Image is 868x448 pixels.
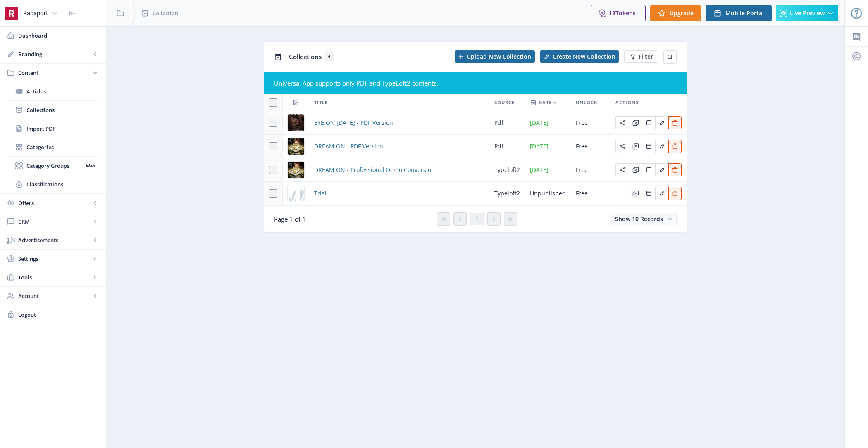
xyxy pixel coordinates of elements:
span: Dashboard [18,31,99,40]
td: pdf [489,111,525,135]
a: EYE ON [DATE] - PDF Version [314,118,393,128]
a: Edit page [668,165,682,173]
a: Edit page [629,118,642,126]
span: Content [18,69,91,77]
nb-badge: Web [83,162,98,170]
span: Collection [153,9,178,17]
img: 30d4eecd-fdac-4849-ba67-d50181350027.png [5,7,18,20]
a: Edit page [615,165,629,173]
div: Universal App supports only PDF and TypeLoft2 contents. [274,79,677,87]
span: Import PDF [26,124,98,133]
img: cover.jpg [288,185,304,202]
span: Articles [26,87,98,95]
span: 4 [325,52,334,61]
a: Edit page [642,118,655,126]
a: DREAM ON - PDF Version [314,141,383,151]
button: Mobile Portal [706,5,772,21]
a: Edit page [629,165,642,173]
td: [DATE] [525,135,571,158]
span: Tools [18,273,91,281]
a: Edit page [668,118,682,126]
button: Upload New Collection [455,50,535,63]
a: Edit page [642,189,655,197]
td: pdf [489,135,525,158]
td: typeloft2 [489,182,525,205]
span: CRM [18,217,91,226]
td: Free [571,135,610,158]
a: Articles [8,82,98,100]
a: Category GroupsWeb [8,157,98,175]
span: Collections [26,106,98,114]
span: Tokens [615,9,636,17]
td: typeloft2 [489,158,525,182]
span: Create New Collection [553,53,615,60]
span: Account [18,292,91,300]
a: Edit page [655,165,668,173]
a: Categories [8,138,98,156]
button: 1 [470,213,484,225]
a: Import PDF [8,119,98,138]
div: Rapaport [23,4,48,22]
a: Edit page [668,189,682,197]
span: Page 1 of 1 [274,215,306,223]
span: Branding [18,50,91,58]
button: 18Tokens [591,5,646,21]
a: Edit page [655,189,668,197]
a: Edit page [655,142,668,150]
img: cover.jpg [288,138,304,155]
span: Mobile Portal [725,10,764,17]
span: Classifications [26,180,98,188]
span: Categories [26,143,98,151]
span: Upload New Collection [467,53,531,60]
a: Edit page [642,165,655,173]
a: Edit page [655,118,668,126]
td: [DATE] [525,111,571,135]
span: Filter [639,53,653,60]
span: Offers [18,199,91,207]
button: Create New Collection [540,50,619,63]
span: 1 [475,216,479,222]
span: Show 10 Records [615,215,663,223]
span: Source [494,98,515,107]
span: Logout [18,310,99,319]
img: 6650185c-8fc4-490e-b993-a8b6e929c230.jpg [288,162,304,178]
a: Edit page [668,142,682,150]
a: Edit page [615,118,629,126]
span: Title [314,98,328,107]
button: Show 10 Records [610,213,677,225]
span: Category Groups [26,162,83,170]
span: Date [539,98,552,107]
app-collection-view: Collections [264,41,687,233]
span: Advertisements [18,236,91,244]
td: Free [571,182,610,205]
span: Actions [615,98,639,107]
span: Unlock [576,98,597,107]
button: Filter [624,50,658,63]
a: Classifications [8,175,98,193]
td: [DATE] [525,158,571,182]
img: cover.jpg [288,114,304,131]
td: Free [571,111,610,135]
a: Edit page [642,142,655,150]
span: Upgrade [670,10,694,17]
a: Trial [314,188,327,198]
span: Collections [289,52,322,61]
span: Settings [18,255,91,263]
a: Edit page [615,142,629,150]
td: Unpublished [525,182,571,205]
a: Edit page [629,189,642,197]
td: Free [571,158,610,182]
span: Live Preview [790,10,825,17]
a: DREAM ON - Professional Demo Conversion [314,165,435,175]
a: Collections [8,101,98,119]
a: Edit page [629,142,642,150]
button: Live Preview [776,5,838,21]
button: Upgrade [650,5,701,21]
a: New page [535,50,619,63]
